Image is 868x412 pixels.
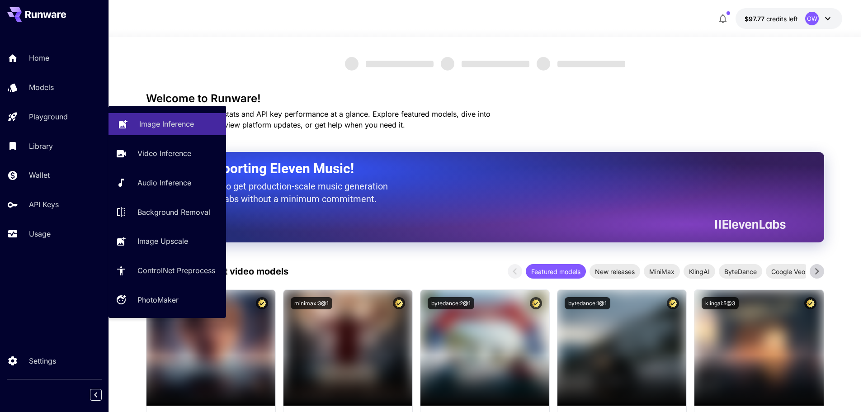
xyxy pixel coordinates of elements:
[146,290,275,406] img: alt
[393,297,405,309] button: Certified Model – Vetted for best performance and includes a commercial license.
[108,113,226,135] a: Image Inference
[766,267,811,276] span: Google Veo
[29,199,59,210] p: API Keys
[29,111,68,122] p: Playground
[108,142,226,165] a: Video Inference
[97,387,108,403] div: Collapse sidebar
[590,267,640,276] span: New releases
[108,260,226,282] a: ControlNet Preprocess
[804,297,816,309] button: Certified Model – Vetted for best performance and includes a commercial license.
[526,267,586,276] span: Featured models
[29,141,53,152] p: Library
[29,82,54,93] p: Models
[745,14,798,24] div: $97.76744
[29,52,49,63] p: Home
[766,15,798,23] span: credits left
[291,297,332,309] button: minimax:3@1
[29,170,50,180] p: Wallet
[565,297,610,309] button: bytedance:1@1
[137,177,191,188] p: Audio Inference
[137,236,188,246] p: Image Upscale
[169,180,395,205] p: The only way to get production-scale music generation from Eleven Labs without a minimum commitment.
[137,148,191,159] p: Video Inference
[169,160,779,177] h2: Now Supporting Eleven Music!
[745,15,766,23] span: $97.77
[146,109,491,129] span: Check out your usage stats and API key performance at a glance. Explore featured models, dive int...
[694,290,823,406] img: alt
[108,289,226,311] a: PhotoMaker
[719,267,762,276] span: ByteDance
[667,297,679,309] button: Certified Model – Vetted for best performance and includes a commercial license.
[256,297,268,309] button: Certified Model – Vetted for best performance and includes a commercial license.
[557,290,686,406] img: alt
[530,297,542,309] button: Certified Model – Vetted for best performance and includes a commercial license.
[146,92,824,105] h3: Welcome to Runware!
[428,297,474,309] button: bytedance:2@1
[702,297,739,309] button: klingai:5@3
[108,172,226,194] a: Audio Inference
[108,201,226,223] a: Background Removal
[137,294,179,305] p: PhotoMaker
[684,267,715,276] span: KlingAI
[805,12,819,25] div: OW
[137,207,210,218] p: Background Removal
[90,389,102,401] button: Collapse sidebar
[420,290,549,406] img: alt
[29,228,51,239] p: Usage
[137,265,215,276] p: ControlNet Preprocess
[736,8,842,29] button: $97.76744
[108,230,226,252] a: Image Upscale
[644,267,680,276] span: MiniMax
[283,290,412,406] img: alt
[29,355,56,366] p: Settings
[139,118,194,129] p: Image Inference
